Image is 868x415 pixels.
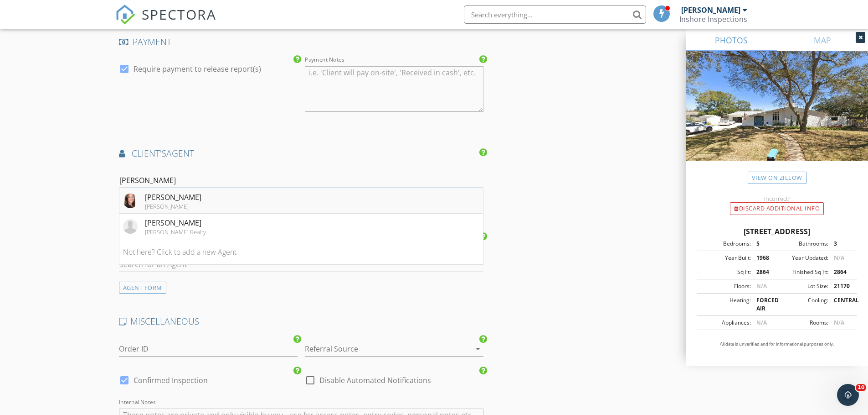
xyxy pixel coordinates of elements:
[145,203,201,210] div: [PERSON_NAME]
[119,282,166,294] div: AGENT FORM
[686,51,868,183] img: streetview
[777,240,828,248] div: Bathrooms:
[828,240,854,248] div: 3
[828,268,854,276] div: 2864
[751,240,777,248] div: 5
[123,219,138,234] img: default-user-f0147aede5fd5fa78ca7ade42f37bd4542148d508eef1c3d3ea960f66861d68b.jpg
[145,228,206,236] div: [PERSON_NAME] Realty
[473,343,483,354] i: arrow_drop_down
[142,5,216,24] span: SPECTORA
[699,240,751,248] div: Bedrooms:
[730,202,824,215] div: Discard Additional info
[134,376,208,385] label: Confirmed Inspection
[751,296,777,313] div: FORCED AIR
[756,282,767,290] span: N/A
[699,319,751,327] div: Appliances:
[777,268,828,276] div: Finished Sq Ft:
[751,254,777,262] div: 1968
[697,226,857,237] div: [STREET_ADDRESS]
[319,376,431,385] label: Disable Automated Notifications
[132,147,166,159] span: client's
[699,268,751,276] div: Sq Ft:
[856,384,866,391] span: 10
[123,194,138,208] img: data
[697,341,857,347] p: All data is unverified and for informational purposes only.
[679,15,747,24] div: Inshore Inspections
[699,254,751,262] div: Year Built:
[145,217,206,228] div: [PERSON_NAME]
[777,282,828,290] div: Lot Size:
[748,172,806,184] a: View on Zillow
[119,147,484,159] h4: AGENT
[686,195,868,202] div: Incorrect?
[828,282,854,290] div: 21170
[119,315,484,327] h4: MISCELLANEOUS
[115,5,135,25] img: The Best Home Inspection Software - Spectora
[777,254,828,262] div: Year Updated:
[777,319,828,327] div: Rooms:
[145,192,201,203] div: [PERSON_NAME]
[834,254,844,262] span: N/A
[681,5,740,15] div: [PERSON_NAME]
[686,29,777,51] a: PHOTOS
[777,29,868,51] a: MAP
[119,239,483,265] li: Not here? Click to add a new Agent
[119,173,484,188] input: Search for an Agent
[699,296,751,313] div: Heating:
[134,64,261,74] label: Require payment to release report(s)
[119,36,484,48] h4: PAYMENT
[115,12,216,32] a: SPECTORA
[464,5,646,24] input: Search everything...
[837,384,859,406] iframe: Intercom live chat
[756,319,767,326] span: N/A
[828,296,854,313] div: CENTRAL
[699,282,751,290] div: Floors:
[777,296,828,313] div: Cooling:
[751,268,777,276] div: 2864
[834,319,844,326] span: N/A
